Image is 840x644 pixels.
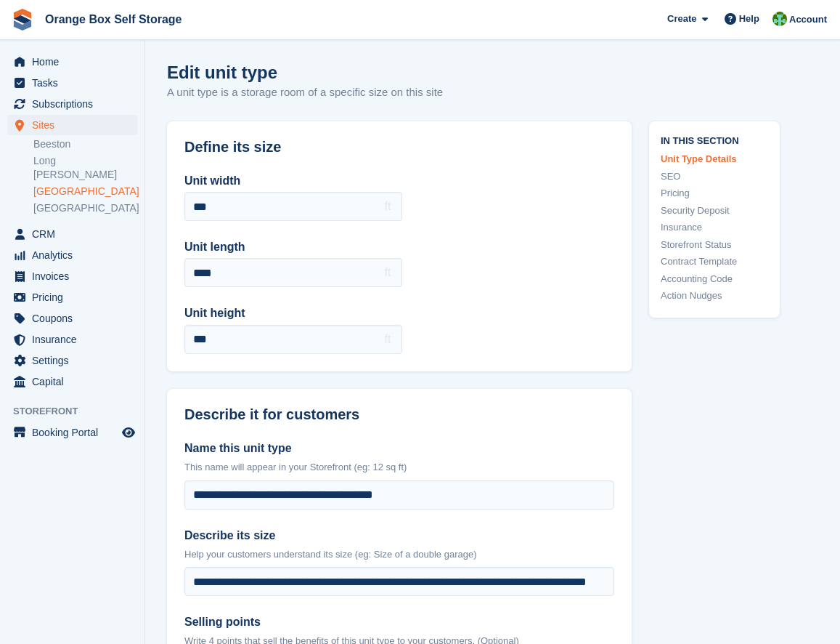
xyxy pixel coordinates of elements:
span: Account [789,12,827,27]
a: menu [7,329,137,350]
a: menu [7,224,137,244]
span: Storefront [13,404,144,419]
label: Unit height [184,305,402,322]
a: Accounting Code [661,272,768,286]
label: Name this unit type [184,440,614,457]
span: Booking Portal [32,422,119,443]
a: menu [7,350,137,371]
span: Subscriptions [32,94,119,114]
label: Unit length [184,238,402,256]
a: Insurance [661,220,768,235]
span: Sites [32,115,119,135]
a: Beeston [33,137,137,151]
h2: Describe it for customers [184,406,614,423]
span: Invoices [32,266,119,286]
a: Contract Template [661,254,768,269]
span: Insurance [32,329,119,350]
h1: Edit unit type [167,63,443,82]
a: [GEOGRAPHIC_DATA] [33,201,137,215]
a: [GEOGRAPHIC_DATA] [33,185,137,198]
label: Selling points [184,613,614,631]
span: Tasks [32,73,119,93]
span: Capital [32,371,119,392]
a: Orange Box Self Storage [39,7,188,31]
label: Describe its size [184,527,614,544]
a: menu [7,287,137,307]
h2: Define its size [184,139,614,156]
span: Pricing [32,287,119,307]
a: SEO [661,169,768,184]
p: Help your customers understand its size (eg: Size of a double garage) [184,547,614,562]
img: Binder Bhardwaj [772,12,787,26]
a: Action Nudges [661,289,768,303]
a: menu [7,266,137,286]
a: menu [7,115,137,135]
a: menu [7,371,137,392]
p: A unit type is a storage room of a specific size on this site [167,84,443,101]
a: Pricing [661,186,768,201]
a: Security Deposit [661,204,768,218]
span: Create [667,12,696,26]
p: This name will appear in your Storefront (eg: 12 sq ft) [184,460,614,475]
span: CRM [32,224,119,244]
a: menu [7,94,137,114]
a: Preview store [120,424,137,441]
span: Analytics [32,245,119,265]
a: menu [7,308,137,329]
a: Long [PERSON_NAME] [33,154,137,182]
a: Unit Type Details [661,152,768,166]
label: Unit width [184,172,402,190]
span: Help [739,12,759,26]
span: Settings [32,350,119,371]
span: In this section [661,133,768,147]
span: Coupons [32,308,119,329]
a: Storefront Status [661,238,768,252]
a: menu [7,52,137,72]
img: stora-icon-8386f47178a22dfd0bd8f6a31ec36ba5ce8667c1dd55bd0f319d3a0aa187defe.svg [12,9,33,31]
a: menu [7,245,137,265]
span: Home [32,52,119,72]
a: menu [7,73,137,93]
a: menu [7,422,137,443]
